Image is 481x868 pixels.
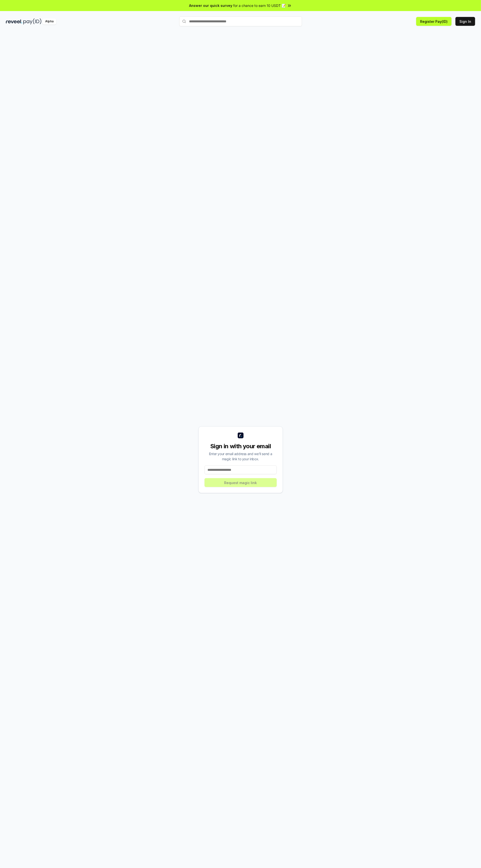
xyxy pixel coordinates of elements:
[234,3,286,8] span: for a chance to earn 10 USDT 📝
[42,18,56,25] div: Alpha
[416,17,452,26] button: Register Pay(ID)
[455,17,475,26] button: Sign In
[238,433,244,438] img: logo_small
[205,442,277,450] div: Sign in with your email
[189,3,233,8] span: Answer our quick survey
[205,451,277,461] div: Enter your email address and we’ll send a magic link to your inbox.
[23,18,41,25] img: pay_id
[6,18,22,25] img: reveel_dark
